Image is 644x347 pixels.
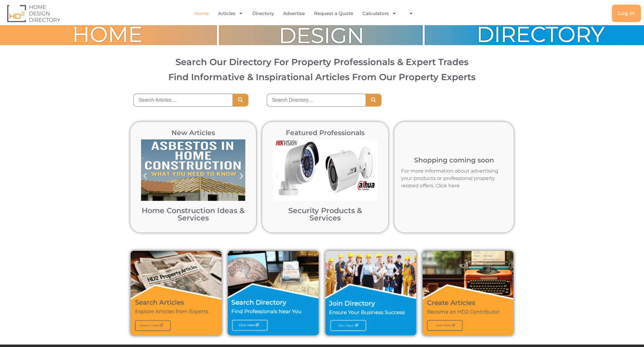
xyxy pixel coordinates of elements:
button: Search [366,94,381,107]
h2: Featured Professionals [270,130,380,136]
input: Search Articles.... [133,94,232,107]
a: Directory [252,6,274,21]
h2: New Articles [138,130,248,136]
div: Next slide [235,169,248,183]
a: Log in [612,5,641,22]
a: Home [194,6,209,21]
div: 2 / 12 [138,136,248,225]
a: Calculators [362,6,397,21]
input: Search Directory.... [267,94,366,107]
a: Home Construction Ideas & Services [142,206,245,222]
div: Previous slide [270,169,284,183]
nav: Menu [131,6,481,21]
a: Request a Quote [314,6,353,21]
a: Security Products & Services [288,206,362,222]
button: Search [232,94,248,107]
a: Articles [218,6,243,21]
span: Log in [618,11,635,16]
div: 2 / 12 [270,136,380,225]
a: Advertise [283,6,305,21]
h2: Search Our Directory For Property Professionals & Expert Trades [13,57,632,66]
h3: Find Informative & Inspirational Articles From Our Property Experts [13,72,632,81]
div: Next slide [367,169,381,183]
div: Previous slide [138,169,152,183]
